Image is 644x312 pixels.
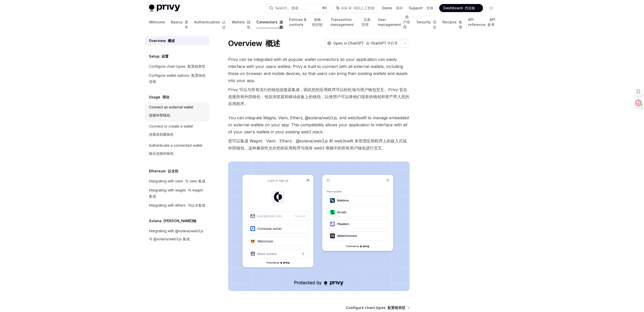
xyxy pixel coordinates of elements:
span: ⌘ K [322,6,327,10]
h5: Ethereum [149,168,178,174]
font: 用户管理 [403,15,410,29]
a: Recipes 食谱 [442,16,462,28]
h5: Setup [149,53,169,59]
button: Ask AI 询问人工智能 [333,4,378,13]
font: 交易管理 [361,17,371,27]
div: Integrating with @solana/web3.js [149,228,203,244]
font: 钱包 [247,20,250,29]
span: Configure chain types [346,305,405,310]
span: Open in ChatGPT [333,41,398,46]
span: Ask AI [341,6,375,11]
font: 设置 [162,54,169,58]
h5: Solana [149,218,196,224]
div: Configure chain types [149,63,205,69]
font: 连接或创建钱包 [149,132,174,136]
font: Privy 可以与所有流行的钱包连接器集成，因此您的应用程序可以轻松地与用户钱包交互。Privy 旨在连接所有外部钱包，包括浏览器和移动设备上的钱包，以便用户可以将他们现有的钱包和资产带入您的应... [228,87,409,106]
a: Connect or create a wallet连接或创建钱包 [145,122,209,141]
div: Connect an external wallet [149,104,193,120]
font: 配置链类型 [388,305,405,310]
h1: Overview [228,39,280,48]
a: Wallets 钱包 [232,16,250,28]
font: 用法 [162,95,169,99]
a: Policies & controls 策略和控制 [289,16,325,28]
font: 搜索。。。 [291,6,309,10]
a: Demo 演示 [382,6,403,11]
a: Support 支持 [409,6,433,11]
a: Dashboard 挡泥板 [439,4,483,12]
a: Connectors 连接 [256,16,283,28]
font: 连接外部钱包 [149,113,170,117]
a: Integrating with @solana/web3.js与 @solana/web3.js 集成 [145,226,209,246]
button: Toggle dark mode [487,4,495,12]
a: Transaction management 交易管理 [331,16,372,28]
font: 与 @solana/web3.js 集成 [149,237,190,241]
font: API 参考 [488,17,495,27]
div: Integrating with ethers [149,202,205,208]
font: 连接 [279,20,283,29]
font: 安全 [433,20,436,29]
font: 概述 [265,39,280,48]
a: Configure wallet options 配置钱包选项 [145,71,209,86]
a: Integrating with viem 与 viem 集成 [145,177,209,186]
a: Authenticate a connected wallet验证连接的钱包 [145,141,209,160]
h5: Usage [149,94,169,100]
font: 认证 [222,20,226,29]
a: Integrating with ethers 与以太集成 [145,201,209,210]
a: Authentication 认证 [194,16,226,28]
div: Integrating with viem [149,178,205,184]
div: Configure wallet options [149,72,206,85]
a: Basics 基本 [171,16,188,28]
font: 配置链类型 [188,64,205,68]
img: light logo [149,5,180,12]
font: 演示 [396,6,403,10]
a: Welcome [149,16,165,28]
img: Connectors3 [228,162,410,291]
button: Search... 搜索。。。⌘K [266,4,331,13]
a: API reference API 参考 [468,16,495,28]
font: 询问人工智能 [353,6,375,10]
font: 以太坊 [168,169,178,173]
font: 您可以集成 Wagmi、Viem、Ethers、@solana/web3.js 和 web3swift 来管理应用程序上的嵌入式或外部钱包。这种兼容性允许您的应用程序与现有 web3 堆栈中的所... [228,138,407,150]
font: 基本 [185,20,188,29]
font: 挡泥板 [465,6,475,10]
a: Configure chain types 配置链类型 [145,62,209,71]
font: 与 viem 集成 [185,179,205,183]
font: 在 ChatGPT 中打开 [366,41,398,45]
font: [PERSON_NAME]纳 [164,219,196,223]
div: Overview [149,38,175,44]
div: Integrating with wagmi [149,187,206,199]
span: Dashboard [443,6,475,11]
div: Search... [275,5,309,11]
font: 与以太集成 [188,203,205,207]
font: 食谱 [459,20,462,29]
span: Privy can be integrated with all popular wallet connectors so your application can easily interfa... [228,56,410,109]
font: 支持 [426,6,433,10]
div: Connect or create a wallet [149,123,193,139]
a: User management 用户管理 [378,16,411,28]
font: 策略和控制 [312,17,323,27]
a: Connect an external wallet连接外部钱包 [145,103,209,122]
div: Authenticate a connected wallet [149,142,202,159]
font: 概述 [168,38,175,43]
font: 验证连接的钱包 [149,151,174,155]
span: You can integrate Wagmi, Viem, Ethers, @solana/web3.js, and web3swift to manage embedded or exter... [228,114,410,153]
a: Integrating with wagmi 与 wagmi 集成 [145,186,209,201]
a: Overview 概述 [145,36,209,45]
a: Security 安全 [417,16,436,28]
button: Open in ChatGPT 在 ChatGPT 中打开 [324,39,401,48]
a: Configure chain types 配置链类型 [346,305,409,310]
